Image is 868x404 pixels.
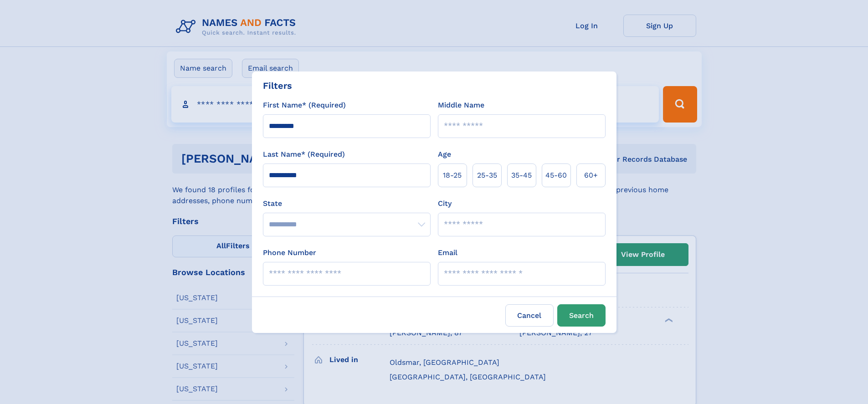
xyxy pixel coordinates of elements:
[438,247,457,258] label: Email
[545,170,567,181] span: 45‑60
[511,170,532,181] span: 35‑45
[263,247,316,258] label: Phone Number
[438,149,451,160] label: Age
[584,170,598,181] span: 60+
[263,198,431,209] label: State
[557,304,606,327] button: Search
[477,170,497,181] span: 25‑35
[438,100,484,111] label: Middle Name
[505,304,554,327] label: Cancel
[443,170,462,181] span: 18‑25
[438,198,452,209] label: City
[263,79,292,92] div: Filters
[263,100,346,111] label: First Name* (Required)
[263,149,345,160] label: Last Name* (Required)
